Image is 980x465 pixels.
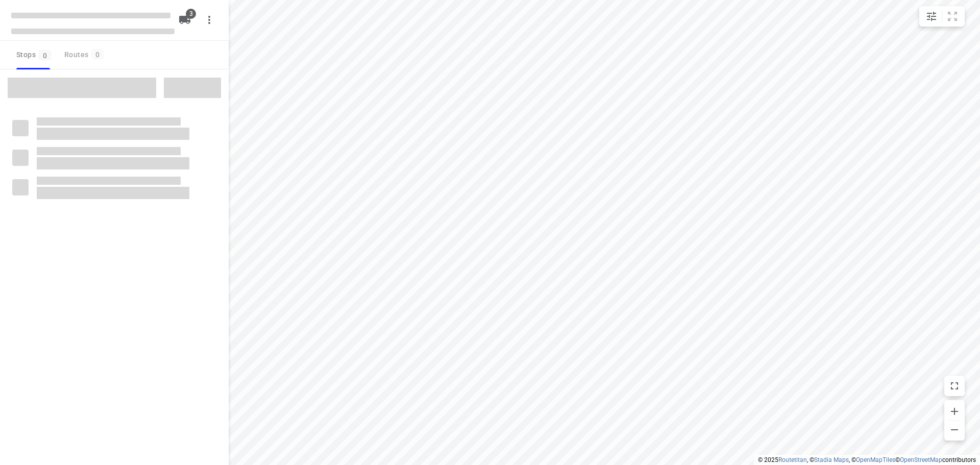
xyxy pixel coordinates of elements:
[856,456,895,463] a: OpenMapTiles
[778,456,807,463] a: Routetitan
[919,6,965,27] div: small contained button group
[921,6,942,27] button: Map settings
[814,456,849,463] a: Stadia Maps
[758,456,976,463] li: © 2025 , © , © © contributors
[900,456,942,463] a: OpenStreetMap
